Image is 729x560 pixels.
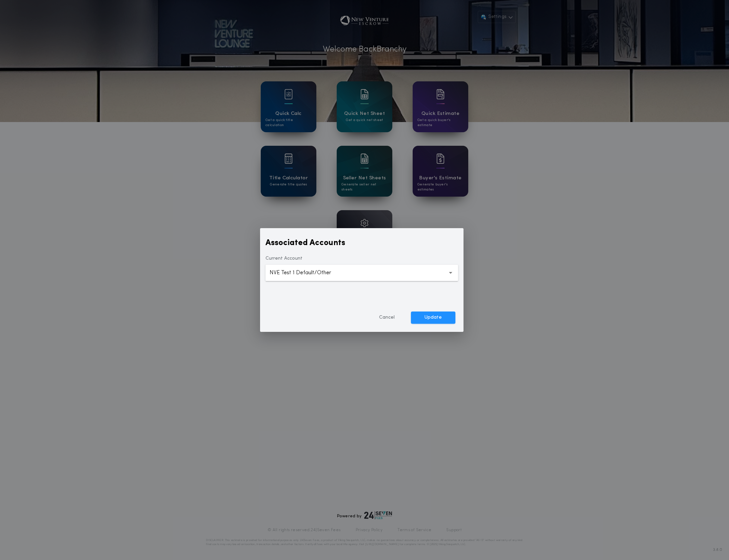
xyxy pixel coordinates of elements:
button: Cancel [366,312,408,324]
label: Associated Accounts [265,238,345,248]
button: NVE Test 1 Default/Other [265,265,458,281]
label: Current Account [265,255,302,262]
p: NVE Test 1 Default/Other [270,269,342,277]
button: Update [411,312,455,324]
